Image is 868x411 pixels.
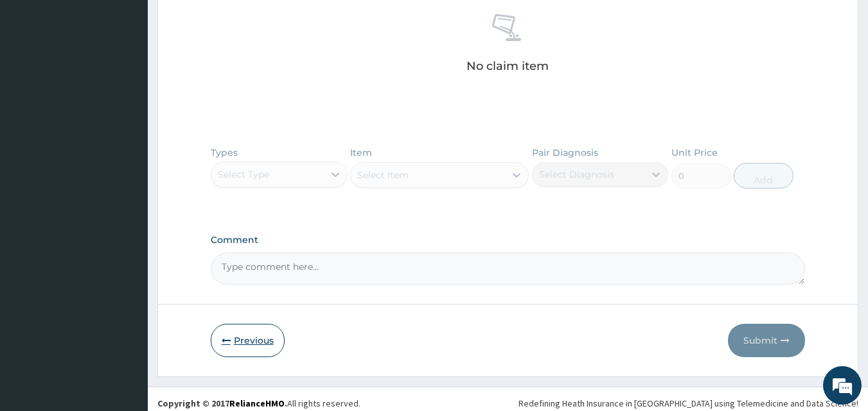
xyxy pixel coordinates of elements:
[75,124,177,253] span: We're online!
[157,398,287,409] strong: Copyright © 2017 .
[518,397,858,410] div: Redefining Heath Insurance in [GEOGRAPHIC_DATA] using Telemedicine and Data Science!
[211,235,806,246] label: Comment
[466,60,549,72] p: No claim item
[24,64,52,96] img: d_794563401_company_1708531726252_794563401
[6,274,245,319] textarea: Type your message and hit 'Enter'
[211,6,242,37] div: Minimize live chat window
[211,324,285,357] button: Previous
[229,398,285,409] a: RelianceHMO
[67,72,216,88] div: Chat with us now
[728,324,805,357] button: Submit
